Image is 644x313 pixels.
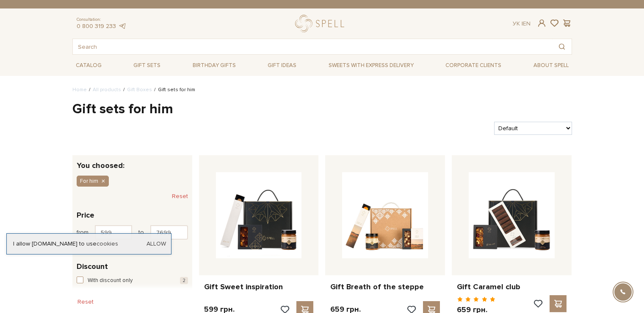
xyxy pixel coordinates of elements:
[189,59,239,72] a: Birthday gifts
[152,86,195,94] li: Gift sets for him
[150,225,188,240] input: Price
[204,282,314,292] a: Gift Sweet inspiration
[95,225,133,240] input: Price
[77,277,188,285] button: With discount only 2
[180,277,188,284] span: 2
[72,295,99,309] button: Reset
[77,229,88,236] span: from
[330,282,440,292] a: Gift Breath of the steppe
[93,87,121,93] a: All products
[457,282,567,292] a: Gift Caramel club
[77,22,116,30] a: 0 800 319 233
[118,22,127,30] a: telegram
[513,20,520,27] a: Ук
[127,87,152,93] a: Gift Boxes
[522,20,523,27] span: |
[77,17,127,22] span: Consultation:
[80,177,98,185] span: For him
[77,210,94,221] span: Price
[172,190,188,203] button: Reset
[442,59,505,72] a: Corporate clients
[552,39,572,54] button: Search
[72,155,192,169] div: You choosed:
[7,240,171,248] div: I allow [DOMAIN_NAME] to use
[88,277,133,285] span: With discount only
[146,240,166,248] a: Allow
[513,20,531,28] div: En
[264,59,300,72] a: Gift ideas
[72,101,572,118] h1: Gift sets for him
[295,15,348,32] a: logo
[77,176,109,187] button: For him
[130,59,164,72] a: Gift sets
[325,58,417,73] a: Sweets with express delivery
[530,59,572,72] a: About Spell
[73,39,552,54] input: Search
[77,261,108,272] span: Discount
[72,87,87,93] a: Home
[97,240,118,247] a: cookies
[72,59,105,72] a: Catalog
[138,229,144,236] span: to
